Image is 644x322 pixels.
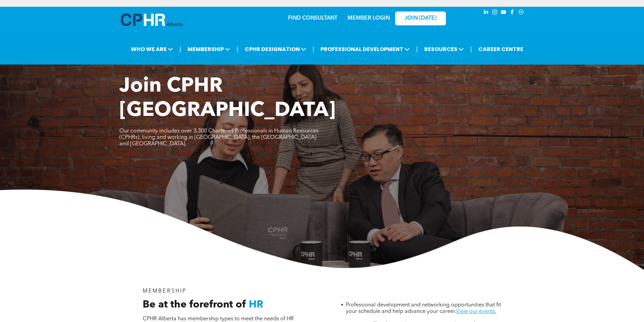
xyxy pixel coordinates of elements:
a: JOIN [DATE] [395,11,446,25]
a: youtube [500,8,507,18]
span: MEMBERSHIP [143,289,187,294]
li: | [313,42,314,56]
a: View our events. [456,309,496,314]
li: | [237,42,238,56]
a: MEMBER LOGIN [348,16,390,21]
span: HR [249,300,263,310]
a: FIND CONSULTANT [288,16,337,21]
li: | [180,42,181,56]
a: facebook [509,8,516,18]
span: Be at the forefront of [143,300,246,310]
img: A blue and white logo for cp alberta [121,14,182,26]
a: Social network [518,8,525,18]
span: PROFESSIONAL DEVELOPMENT [318,43,412,55]
li: | [470,42,472,56]
span: Our community includes over 3,300 Chartered Professionals in Human Resources (CPHRs), living and ... [119,128,318,147]
a: linkedin [482,8,490,18]
span: CPHR DESIGNATION [243,43,308,55]
span: WHO WE ARE [129,43,175,55]
span: Join CPHR [GEOGRAPHIC_DATA] [119,76,336,121]
a: instagram [491,8,499,18]
a: CAREER CENTRE [476,43,525,55]
span: Professional development and networking opportunities that fit your schedule and help advance you... [346,302,501,314]
span: MEMBERSHIP [186,43,232,55]
li: | [416,42,418,56]
span: RESOURCES [422,43,466,55]
span: JOIN [DATE] [405,15,436,22]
